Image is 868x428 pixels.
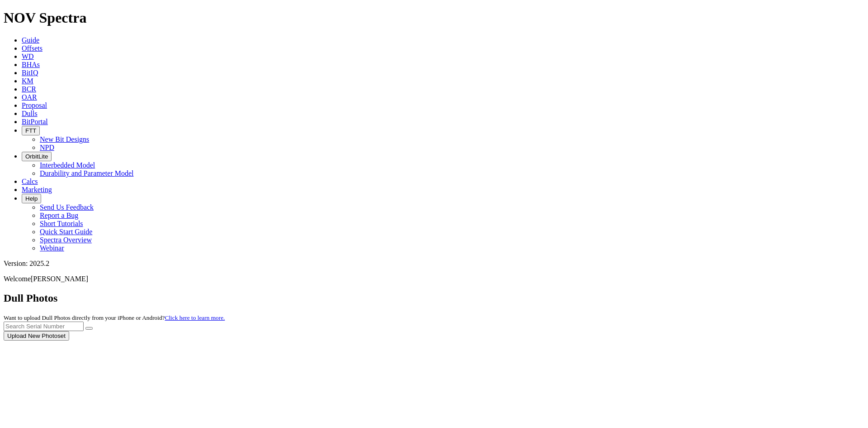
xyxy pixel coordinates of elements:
h1: NOV Spectra [4,10,864,26]
button: FTT [22,126,40,135]
a: Interbedded Model [40,161,95,169]
a: Proposal [22,101,47,109]
span: OrbitLite [25,153,48,160]
a: New Bit Designs [40,135,89,143]
a: Webinar [40,244,64,252]
span: [PERSON_NAME] [31,275,88,283]
a: Guide [22,36,39,44]
a: Click here to learn more. [165,314,225,321]
a: Report a Bug [40,212,78,219]
input: Search Serial Number [4,322,84,331]
a: Quick Start Guide [40,228,92,236]
div: Version: 2025.2 [4,260,864,268]
a: Short Tutorials [40,220,83,227]
a: BitIQ [22,69,38,77]
a: BHAs [22,61,40,68]
a: BCR [22,85,36,93]
a: OAR [22,93,37,101]
a: Send Us Feedback [40,203,94,211]
a: Marketing [22,186,52,193]
small: Want to upload Dull Photos directly from your iPhone or Android? [4,314,225,321]
button: OrbitLite [22,152,52,161]
p: Welcome [4,275,864,283]
span: FTT [25,127,36,134]
h2: Dull Photos [4,292,864,304]
a: Calcs [22,178,38,185]
a: WD [22,53,34,60]
button: Upload New Photoset [4,331,69,341]
button: Help [22,194,41,203]
a: Offsets [22,44,42,52]
a: BitPortal [22,118,48,125]
a: NPD [40,144,54,151]
a: KM [22,77,33,85]
span: Help [25,195,38,202]
a: Durability and Parameter Model [40,169,134,177]
a: Dulls [22,110,38,117]
a: Spectra Overview [40,236,92,244]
